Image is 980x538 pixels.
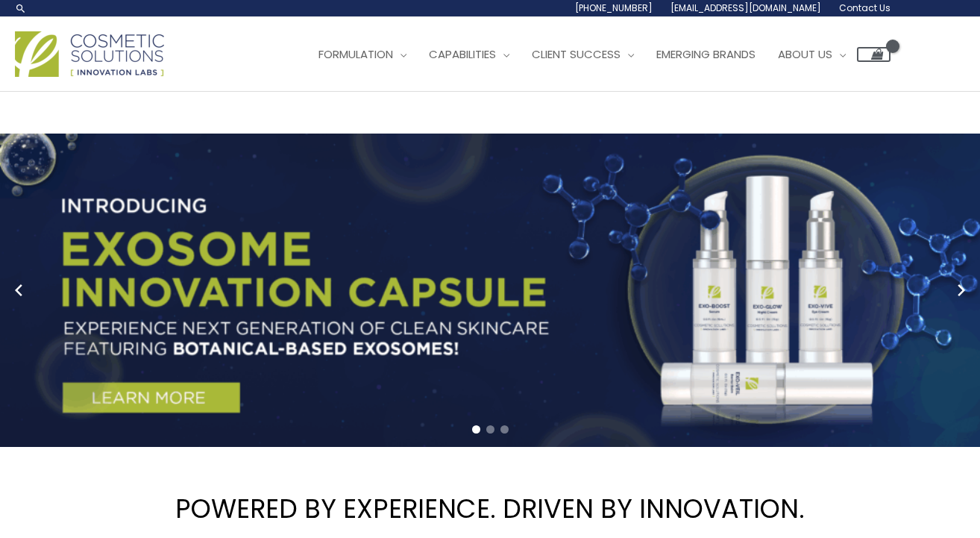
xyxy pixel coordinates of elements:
span: Formulation [318,46,393,62]
a: Formulation [307,32,418,77]
button: Previous slide [7,279,30,301]
span: Emerging Brands [656,46,756,62]
span: Capabilities [429,46,496,62]
span: Go to slide 1 [472,425,480,434]
span: About Us [778,46,832,62]
span: Go to slide 3 [500,425,509,434]
span: [EMAIL_ADDRESS][DOMAIN_NAME] [670,1,821,14]
button: Next slide [950,279,973,301]
img: Cosmetic Solutions Logo [15,31,164,77]
a: Capabilities [418,32,521,77]
a: About Us [767,32,857,77]
span: [PHONE_NUMBER] [575,1,653,14]
span: Contact Us [839,1,891,14]
span: Client Success [532,46,621,62]
nav: Site Navigation [296,32,891,77]
a: Emerging Brands [645,32,767,77]
a: View Shopping Cart, empty [857,47,891,62]
span: Go to slide 2 [486,425,494,434]
a: Client Success [521,32,645,77]
a: Search icon link [15,2,27,14]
